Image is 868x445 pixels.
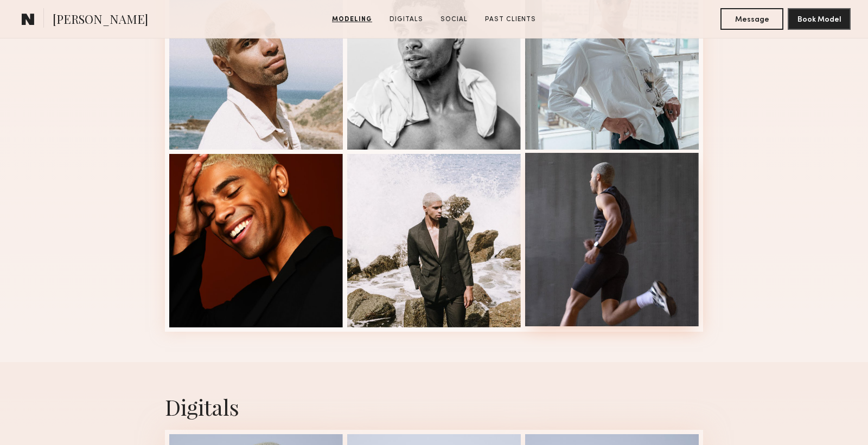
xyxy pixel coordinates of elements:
[720,8,783,30] button: Message
[788,14,851,23] a: Book Model
[385,15,427,24] a: Digitals
[788,8,851,30] button: Book Model
[436,15,472,24] a: Social
[165,392,703,421] div: Digitals
[53,11,148,30] span: [PERSON_NAME]
[328,15,376,24] a: Modeling
[481,15,540,24] a: Past Clients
